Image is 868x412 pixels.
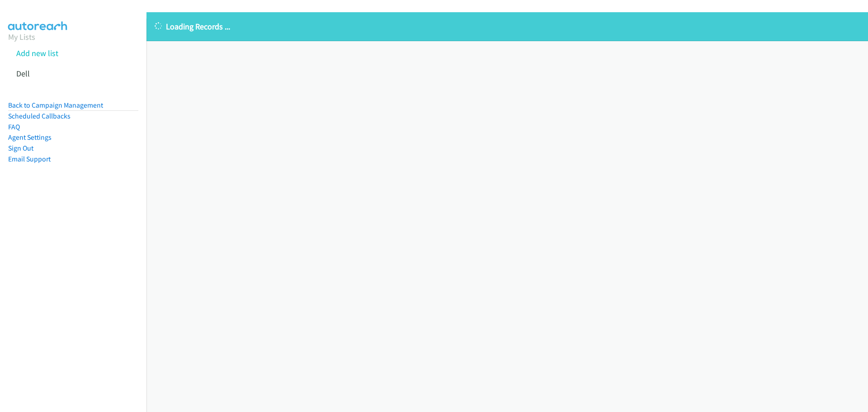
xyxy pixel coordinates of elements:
[8,112,71,120] a: Scheduled Callbacks
[8,32,35,42] a: My Lists
[8,133,52,142] a: Agent Settings
[155,20,860,33] p: Loading Records ...
[16,68,30,79] a: Dell
[8,144,33,152] a: Sign Out
[16,48,58,58] a: Add new list
[8,155,51,163] a: Email Support
[8,123,20,131] a: FAQ
[8,101,103,109] a: Back to Campaign Management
